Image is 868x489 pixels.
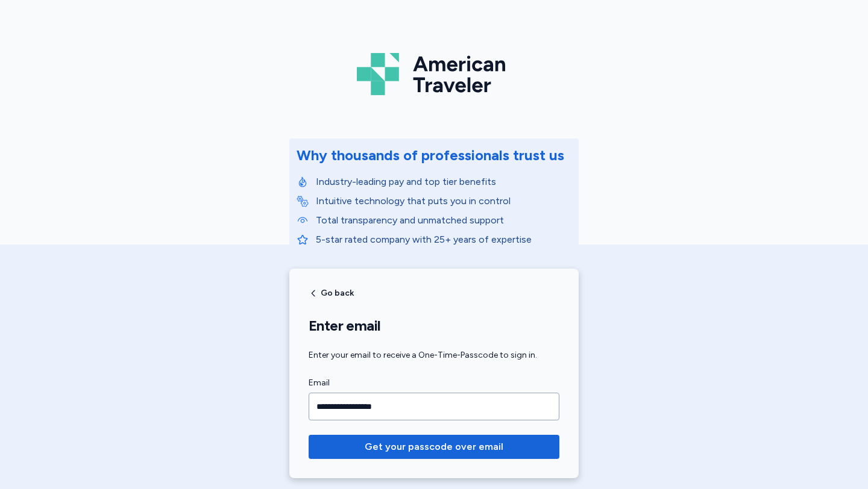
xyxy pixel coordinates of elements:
[316,213,571,228] p: Total transparency and unmatched support
[321,289,354,297] span: Go back
[316,194,571,208] p: Intuitive technology that puts you in control
[316,232,571,247] p: 5-star rated company with 25+ years of expertise
[309,393,559,420] input: Email
[316,175,571,189] p: Industry-leading pay and top tier benefits
[365,440,503,454] span: Get your passcode over email
[357,48,511,100] img: Logo
[309,349,559,361] div: Enter your email to receive a One-Time-Passcode to sign in.
[297,146,564,165] div: Why thousands of professionals trust us
[309,376,559,390] label: Email
[309,317,559,335] h1: Enter email
[309,288,354,298] button: Go back
[309,435,559,459] button: Get your passcode over email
